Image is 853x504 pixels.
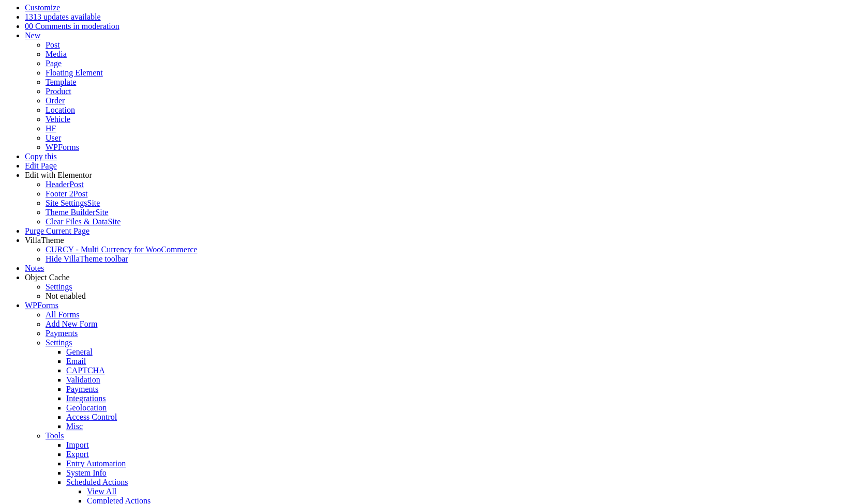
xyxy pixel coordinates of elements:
[87,487,116,496] a: View All
[46,208,95,217] span: Theme Builder
[25,226,89,235] a: Purge Current Page
[46,68,103,77] a: Floating Element
[66,357,86,365] a: Email
[46,59,62,68] a: Page
[66,478,128,486] a: Scheduled Actions
[46,254,128,263] span: Hide VillaTheme toolbar
[25,273,849,282] div: Object Cache
[46,105,75,114] a: Location
[66,422,83,431] a: Misc
[66,468,107,477] a: System Info
[46,143,79,151] a: WPForms
[46,310,79,319] a: All Forms
[46,217,121,226] a: Clear Files & DataSite
[95,208,108,217] span: Site
[46,198,100,207] a: Site SettingsSite
[87,198,100,207] span: Site
[46,329,78,338] a: Payments
[46,87,71,96] a: Product
[66,394,106,403] a: Integrations
[69,180,84,189] span: Post
[46,180,69,189] span: Header
[73,189,88,198] span: Post
[66,375,100,384] a: Validation
[46,282,72,291] a: Settings
[66,450,89,459] a: Export
[29,22,119,30] span: 0 Comments in moderation
[25,40,849,152] ul: New
[46,189,87,198] a: Footer 2Post
[25,3,60,12] a: Customize
[46,245,197,254] a: CURCY - Multi Currency for WooCommerce
[46,78,76,86] a: Template
[66,440,89,449] a: Import
[46,115,70,124] a: Vehicle
[25,161,57,170] a: Edit Page
[66,347,93,356] a: General
[66,385,98,393] a: Payments
[46,208,108,217] a: Theme BuilderSite
[46,198,87,207] span: Site Settings
[66,413,117,421] a: Access Control
[25,264,44,272] a: Notes
[66,366,105,375] a: CAPTCHA
[25,31,40,40] span: New
[25,22,29,30] span: 0
[66,459,126,468] a: Entry Automation
[46,338,72,347] a: Settings
[25,152,57,161] a: Copy this
[46,180,84,189] a: HeaderPost
[46,40,60,49] a: Post
[33,12,101,21] span: 13 updates available
[46,217,108,226] span: Clear Files & Data
[46,189,73,198] span: Footer 2
[46,50,67,58] a: Media
[46,292,849,301] div: Status: Not enabled
[46,319,97,328] a: Add New Form
[46,133,61,142] a: User
[46,124,56,133] a: HF
[25,301,58,310] a: WPForms
[25,236,849,245] div: VillaTheme
[66,403,107,412] a: Geolocation
[25,12,33,21] span: 13
[25,171,92,179] span: Edit with Elementor
[46,96,65,105] a: Order
[108,217,121,226] span: Site
[46,431,64,440] a: Tools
